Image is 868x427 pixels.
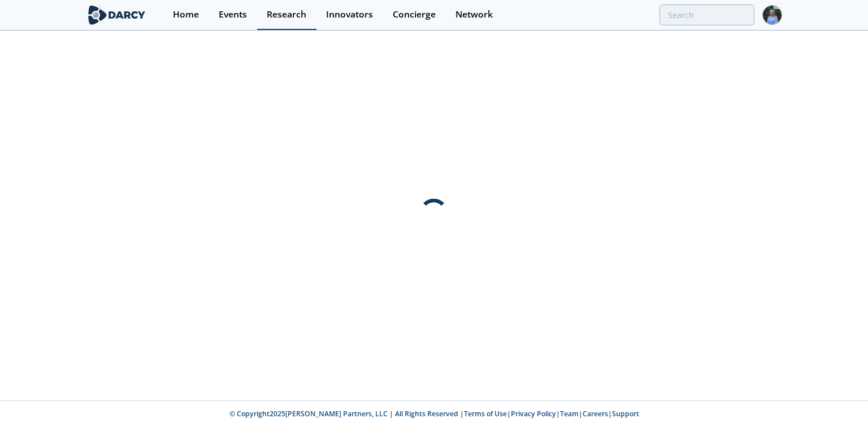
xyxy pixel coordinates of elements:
[267,10,306,19] div: Research
[511,409,556,419] a: Privacy Policy
[762,5,782,25] img: Profile
[326,10,373,19] div: Innovators
[219,10,247,19] div: Events
[16,409,852,419] p: © Copyright 2025 [PERSON_NAME] Partners, LLC | All Rights Reserved | | | | |
[173,10,199,19] div: Home
[464,409,507,419] a: Terms of Use
[393,10,436,19] div: Concierge
[583,409,608,419] a: Careers
[560,409,579,419] a: Team
[612,409,639,419] a: Support
[455,10,493,19] div: Network
[659,5,754,25] input: Advanced Search
[86,5,147,25] img: logo-wide.svg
